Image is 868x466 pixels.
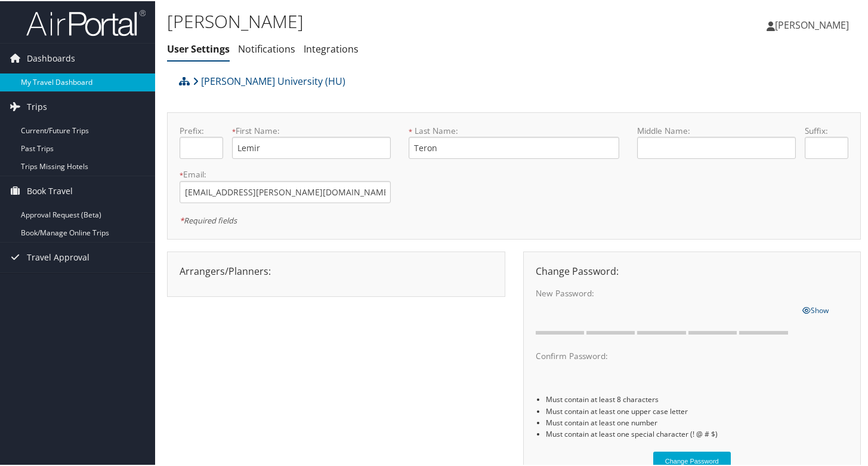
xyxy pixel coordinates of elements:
[802,302,829,315] a: Show
[232,124,390,136] label: First Name:
[171,263,502,277] div: Arrangers/Planners:
[546,393,848,404] li: Must contain at least 8 characters
[546,427,848,439] li: Must contain at least one special character (! @ # $)
[409,124,620,136] label: Last Name:
[802,304,829,314] span: Show
[238,41,295,54] a: Notifications
[180,167,391,179] label: Email:
[527,263,858,277] div: Change Password:
[180,214,237,225] em: Required fields
[304,41,359,54] a: Integrations
[805,124,848,136] label: Suffix:
[193,68,345,92] a: [PERSON_NAME] University (HU)
[536,286,793,298] label: New Password:
[775,17,849,30] span: [PERSON_NAME]
[27,175,73,205] span: Book Travel
[637,124,795,136] label: Middle Name:
[536,349,793,361] label: Confirm Password:
[546,416,848,427] li: Must contain at least one number
[546,404,848,416] li: Must contain at least one upper case letter
[167,41,230,54] a: User Settings
[767,6,861,42] a: [PERSON_NAME]
[27,42,75,72] span: Dashboards
[27,91,47,121] span: Trips
[167,8,629,33] h1: [PERSON_NAME]
[27,241,89,271] span: Travel Approval
[180,124,223,136] label: Prefix:
[26,8,146,36] img: airportal-logo.png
